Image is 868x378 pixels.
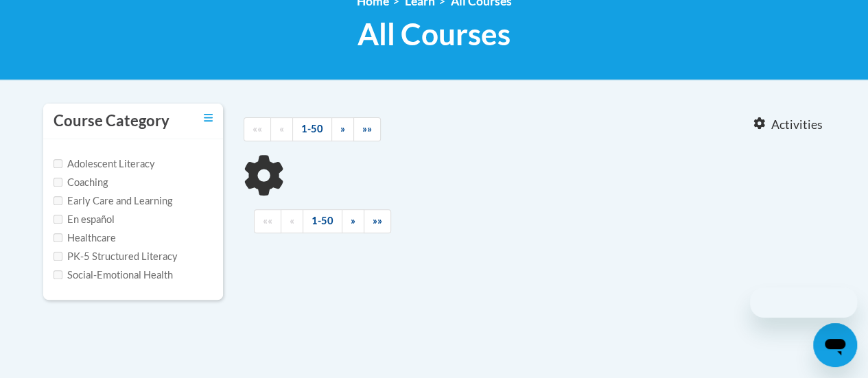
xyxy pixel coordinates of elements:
a: Next [331,117,354,141]
span: All Courses [357,16,511,52]
a: Previous [270,117,293,141]
span: » [340,123,345,134]
a: End [353,117,381,141]
a: Next [342,209,364,233]
span: « [290,215,294,226]
label: Social-Emotional Health [54,268,173,283]
input: Checkbox for Options [54,196,62,205]
label: Adolescent Literacy [54,156,155,172]
input: Checkbox for Options [54,178,62,187]
label: Healthcare [54,231,116,246]
a: Previous [281,209,303,233]
input: Checkbox for Options [54,233,62,242]
a: Begining [254,209,281,233]
a: 1-50 [303,209,342,233]
span: « [279,123,284,134]
label: PK-5 Structured Literacy [54,249,178,264]
span: Activities [771,117,823,132]
a: Begining [244,117,271,141]
input: Checkbox for Options [54,270,62,279]
span: »» [362,123,372,134]
label: En español [54,212,115,227]
iframe: Button to launch messaging window [813,323,857,367]
a: Toggle collapse [204,110,213,126]
input: Checkbox for Options [54,215,62,224]
a: 1-50 [292,117,332,141]
iframe: Message from company [750,287,857,318]
label: Coaching [54,175,108,190]
h3: Course Category [54,110,169,132]
span: »» [373,215,382,226]
span: «« [253,123,262,134]
input: Checkbox for Options [54,252,62,261]
span: «« [263,215,272,226]
input: Checkbox for Options [54,159,62,168]
a: End [364,209,391,233]
span: » [351,215,355,226]
label: Early Care and Learning [54,193,172,209]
